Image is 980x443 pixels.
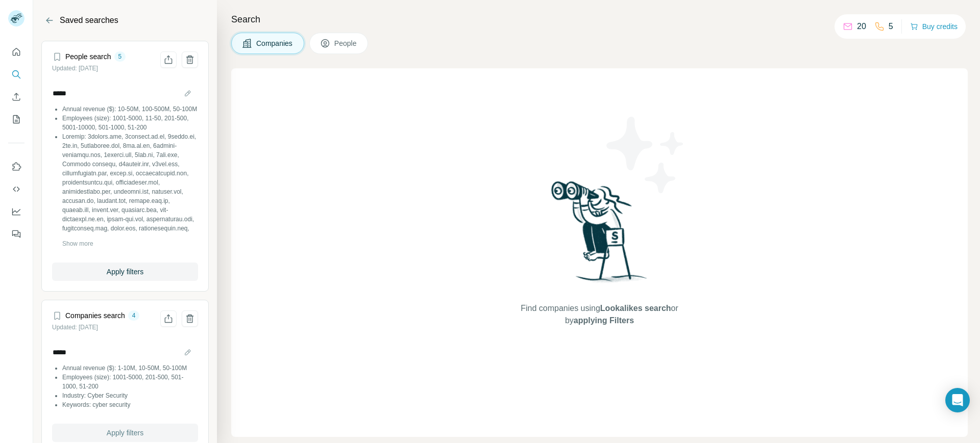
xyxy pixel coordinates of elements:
[65,51,111,62] h4: People search
[107,428,143,438] span: Apply filters
[857,20,866,33] p: 20
[62,105,198,114] li: Annual revenue ($): 10-50M, 100-500M, 50-100M
[107,267,143,277] span: Apply filters
[62,114,198,132] li: Employees (size): 1001-5000, 11-50, 201-500, 5001-10000, 501-1000, 51-200
[62,373,198,391] li: Employees (size): 1001-5000, 201-500, 501-1000, 51-200
[41,12,58,29] button: Back
[52,263,198,281] button: Apply filters
[600,109,692,201] img: Surfe Illustration - Stars
[8,158,24,176] button: Use Surfe on LinkedIn
[52,324,98,331] small: Updated: [DATE]
[160,51,177,68] button: Share filters
[8,225,24,243] button: Feedback
[52,345,198,359] input: Search name
[62,400,198,409] li: Keywords: cyber security
[8,88,24,106] button: Enrich CSV
[910,19,958,34] button: Buy credits
[62,239,93,248] button: Show more
[8,110,24,128] button: My lists
[8,202,24,221] button: Dashboard
[547,178,653,292] img: Surfe Illustration - Woman searching with binoculars
[182,51,198,68] button: Delete saved search
[334,38,358,48] span: People
[574,316,634,325] span: applying Filters
[8,180,24,198] button: Use Surfe API
[182,310,198,327] button: Delete saved search
[52,424,198,442] button: Apply filters
[231,12,968,27] h4: Search
[256,38,293,48] span: Companies
[8,65,24,84] button: Search
[889,20,893,33] p: 5
[62,391,198,400] li: Industry: Cyber Security
[60,14,118,27] h2: Saved searches
[600,304,671,312] span: Lookalikes search
[62,363,198,373] li: Annual revenue ($): 1-10M, 10-50M, 50-100M
[52,65,98,72] small: Updated: [DATE]
[160,310,177,327] button: Share filters
[8,43,24,61] button: Quick start
[128,311,140,320] div: 4
[52,86,198,100] input: Search name
[945,388,970,412] div: Open Intercom Messenger
[518,302,681,327] span: Find companies using or by
[65,310,125,321] h4: Companies search
[114,52,126,61] div: 5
